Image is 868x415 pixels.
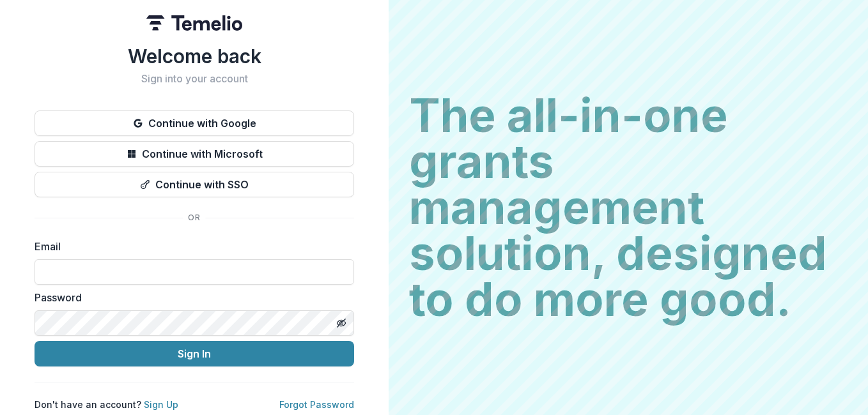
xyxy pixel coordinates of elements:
[35,73,354,85] h2: Sign into your account
[144,399,178,410] a: Sign Up
[35,341,354,366] button: Sign In
[35,172,354,197] button: Continue with SSO
[146,15,242,31] img: Temelio
[35,110,354,136] button: Continue with Google
[35,290,346,305] label: Password
[279,399,354,410] a: Forgot Password
[331,313,352,333] button: Toggle password visibility
[35,398,178,411] p: Don't have an account?
[35,239,346,254] label: Email
[35,45,354,68] h1: Welcome back
[35,141,354,167] button: Continue with Microsoft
